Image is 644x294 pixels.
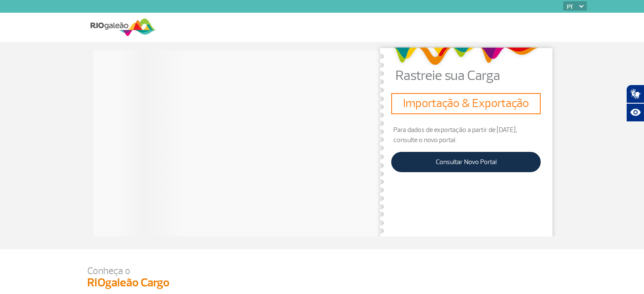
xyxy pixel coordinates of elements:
p: Conheça o [87,266,557,276]
a: Consultar Novo Portal [391,152,541,172]
p: Rastreie sua Carga [395,69,557,82]
button: Abrir tradutor de língua de sinais. [626,85,644,103]
h3: RIOgaleão Cargo [87,276,557,290]
img: grafismo [391,43,541,69]
h3: Importação & Exportação [395,96,537,111]
div: Plugin de acessibilidade da Hand Talk. [626,85,644,122]
p: Para dados de exportação a partir de [DATE], consulte o novo portal: [391,125,541,145]
button: Abrir recursos assistivos. [626,103,644,122]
